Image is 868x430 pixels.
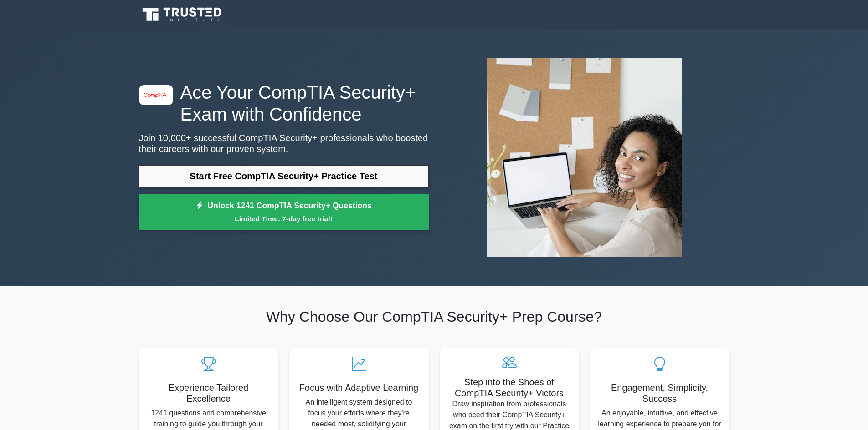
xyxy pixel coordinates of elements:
[139,132,429,154] p: Join 10,000+ successful CompTIA Security+ professionals who boosted their careers with our proven...
[597,382,722,404] h5: Engagement, Simplicity, Success
[297,382,421,393] h5: Focus with Adaptive Learning
[139,81,429,125] h1: Ace Your CompTIA Security+ Exam with Confidence
[139,165,429,187] a: Start Free CompTIA Security+ Practice Test
[139,194,429,230] a: Unlock 1241 CompTIA Security+ QuestionsLimited Time: 7-day free trial!
[150,213,417,224] small: Limited Time: 7-day free trial!
[447,377,572,399] h5: Step into the Shoes of CompTIA Security+ Victors
[146,382,271,404] h5: Experience Tailored Excellence
[139,308,729,325] h2: Why Choose Our CompTIA Security+ Prep Course?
